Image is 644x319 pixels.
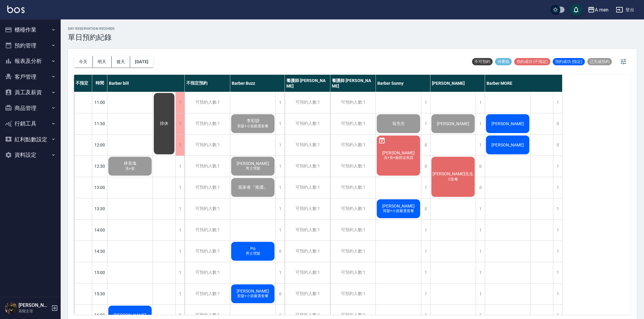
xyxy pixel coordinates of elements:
div: 不指定 [74,75,92,92]
p: 高階主管 [19,308,49,314]
div: 1 [553,156,562,177]
span: Po [249,246,257,251]
span: [PERSON_NAME] [490,121,525,126]
span: [PERSON_NAME] [113,313,147,317]
button: [DATE] [130,56,153,67]
div: 1 [553,241,562,262]
div: 可預約人數:1 [185,262,230,283]
div: 可預約人數:1 [330,113,376,134]
div: 14:00 [92,219,107,241]
button: save [570,4,582,16]
button: A men [585,4,611,16]
div: 14:30 [92,241,107,262]
div: 1 [175,220,184,241]
h3: 單日預約紀錄 [68,33,115,42]
button: 登出 [613,4,637,15]
div: 可預約人數:1 [285,198,330,219]
div: 12:00 [92,134,107,156]
span: 葉家睿『搖擺』 [237,185,269,190]
button: 今天 [74,56,93,67]
div: 可預約人數:1 [330,135,376,156]
div: 1 [421,283,430,304]
div: 可預約人數:1 [285,241,330,262]
div: 1 [421,241,430,262]
span: 洗+剪+臉部去角質 [383,155,415,160]
div: 1 [476,198,485,219]
div: 不指定預約 [185,75,230,92]
div: 1 [476,113,485,134]
div: 0 [421,135,430,156]
button: 客戶管理 [2,69,58,85]
div: 可預約人數:1 [185,283,230,304]
span: [PERSON_NAME] [235,161,270,166]
span: 預約成功 (不指定) [514,59,550,64]
span: [PERSON_NAME] [381,204,416,208]
div: 1 [275,156,285,177]
div: 13:00 [92,177,107,198]
div: 1 [476,92,485,113]
span: 林長逸 [123,161,138,166]
button: 櫃檯作業 [2,22,58,38]
div: 可預約人數:1 [330,198,376,219]
div: 1 [476,135,485,156]
div: 可預約人數:1 [285,135,330,156]
div: 1 [275,198,285,219]
button: 紅利點數設定 [2,132,58,147]
div: 0 [553,113,562,134]
div: 可預約人數:1 [185,92,230,113]
button: 商品管理 [2,100,58,116]
div: 可預約人數:1 [285,113,330,134]
div: 1 [275,113,285,134]
div: 1 [175,113,184,134]
button: 後天 [112,56,130,67]
span: 不可預約 [472,59,493,64]
div: 1 [421,177,430,198]
span: 剪髮+小資嚴選套餐 [236,293,270,299]
span: [PERSON_NAME] [436,121,470,126]
span: 剪髮+小資嚴選套餐 [382,208,415,214]
span: 翁先生 [391,121,406,126]
div: 1 [175,283,184,304]
div: 可預約人數:1 [185,177,230,198]
button: 預約管理 [2,38,58,53]
div: 0 [476,156,485,177]
div: 可預約人數:1 [330,241,376,262]
span: [PERSON_NAME] [381,150,416,155]
div: 12:30 [92,156,107,177]
div: 可預約人數:1 [185,241,230,262]
div: 可預約人數:1 [285,156,330,177]
div: 1 [275,262,285,283]
div: 1 [275,135,285,156]
div: 1 [175,241,184,262]
div: 1 [275,220,285,241]
div: 1 [476,283,485,304]
div: Barber Sunny [376,75,430,92]
div: 可預約人數:1 [285,262,330,283]
div: 可預約人數:1 [185,156,230,177]
div: 15:00 [92,262,107,283]
div: 1 [553,283,562,304]
div: 1 [476,220,485,241]
div: 1 [421,220,430,241]
div: 1 [175,262,184,283]
span: 男士理髮 [244,251,261,256]
div: 0 [275,241,285,262]
div: 可預約人數:1 [285,177,330,198]
span: [PERSON_NAME] [235,289,270,293]
div: 0 [275,283,285,304]
div: 時間 [92,75,107,92]
span: 男士理髮 [244,166,261,171]
div: 1 [175,156,184,177]
div: 可預約人數:1 [330,177,376,198]
div: 養護師 [PERSON_NAME] [330,75,376,92]
div: 可預約人數:1 [285,220,330,241]
div: 1 [421,262,430,283]
span: 已完成預約 [587,59,612,64]
div: 11:00 [92,92,107,113]
span: 洗+剪 [124,166,136,171]
div: 1 [476,241,485,262]
div: 可預約人數:1 [330,283,376,304]
div: 1 [476,262,485,283]
div: 1 [175,135,184,156]
img: Logo [7,5,25,13]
